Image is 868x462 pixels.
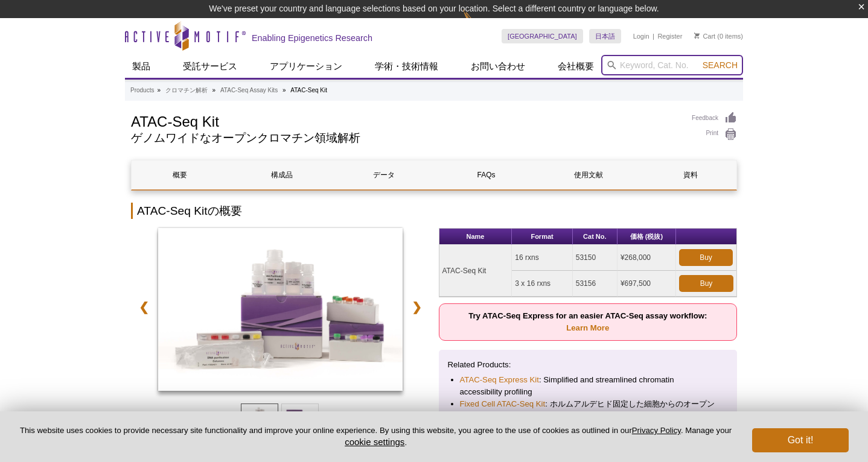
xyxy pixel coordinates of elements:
[573,271,617,297] td: 53156
[512,271,572,297] td: 3 x 16 rxns
[125,55,158,78] a: 製品
[336,160,432,189] a: データ
[601,55,743,75] input: Keyword, Cat. No.
[632,426,681,435] a: Privacy Policy
[692,128,737,141] a: Print
[212,87,216,93] li: »
[158,228,403,394] a: ATAC-Seq Kit
[439,245,512,297] td: ATAC-Seq Kit
[282,87,286,93] li: »
[463,9,495,37] img: Change Here
[566,323,609,332] a: Learn More
[220,85,278,96] a: ATAC-Seq Assay Kits
[404,293,430,321] a: ❯
[290,87,327,93] li: ATAC-Seq Kit
[502,29,583,43] a: [GEOGRAPHIC_DATA]
[131,133,680,144] h2: ゲノムワイドなオープンクロマチン領域解析
[694,33,700,39] img: Your Cart
[617,271,676,297] td: ¥697,500
[633,32,649,40] a: Login
[131,203,737,219] h2: ATAC-Seq Kitの概要
[540,160,636,189] a: 使用文献
[573,245,617,271] td: 53150
[460,398,716,422] li: : ホルムアルデヒド固定した細胞からのオープンクロマチン解析
[694,32,715,40] a: Cart
[752,428,849,452] button: Got it!
[132,160,228,189] a: 概要
[130,85,154,96] a: Products
[703,60,738,70] span: Search
[157,87,161,93] li: »
[617,245,676,271] td: ¥268,000
[165,85,208,96] a: クロマチン解析
[263,55,349,78] a: アプリケーション
[550,55,601,78] a: 会社概要
[464,55,532,78] a: お問い合わせ
[617,229,676,245] th: 価格 (税抜)
[158,228,403,391] img: ATAC-Seq Kit
[131,112,680,130] h1: ATAC-Seq Kit
[460,398,546,410] a: Fixed Cell ATAC-Seq Kit
[679,275,733,292] a: Buy
[176,55,244,78] a: 受託サービス
[438,160,534,189] a: FAQs
[692,112,737,125] a: Feedback
[460,374,716,398] li: : Simplified and streamlined chromatin accessibility profiling
[252,33,372,43] h2: Enabling Epigenetics Research
[512,229,572,245] th: Format
[368,55,445,78] a: 学術・技術情報
[657,32,682,40] a: Register
[448,359,729,371] p: Related Products:
[573,229,617,245] th: Cat No.
[679,249,733,266] a: Buy
[131,293,157,321] a: ❮
[653,29,654,43] li: |
[234,160,330,189] a: 構成品
[439,229,512,245] th: Name
[643,160,739,189] a: 資料
[512,245,572,271] td: 16 rxns
[460,374,539,386] a: ATAC-Seq Express Kit
[699,60,741,71] button: Search
[345,437,404,447] button: cookie settings
[19,425,732,448] p: This website uses cookies to provide necessary site functionality and improve your online experie...
[468,311,707,332] strong: Try ATAC-Seq Express for an easier ATAC-Seq assay workflow:
[589,29,621,43] a: 日本語
[694,29,743,43] li: (0 items)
